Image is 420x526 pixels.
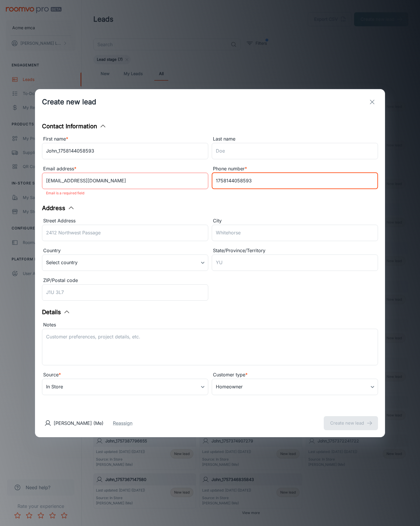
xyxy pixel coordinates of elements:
div: Phone number [212,165,378,173]
input: 2412 Northwest Passage [42,225,208,241]
div: Notes [42,321,378,329]
div: Last name [212,135,378,143]
div: Customer type [212,371,378,379]
div: State/Province/Territory [212,247,378,255]
div: ZIP/Postal code [42,277,208,284]
input: Doe [212,143,378,159]
button: Reassign [113,420,132,427]
div: Email address [42,165,208,173]
input: J1U 3L7 [42,284,208,301]
input: myname@example.com [42,173,208,189]
div: Country [42,247,208,255]
div: Source [42,371,208,379]
input: Whitehorse [212,225,378,241]
p: Email is a required field [46,190,204,197]
div: Homeowner [212,379,378,395]
h1: Create new lead [42,97,96,107]
input: John [42,143,208,159]
button: exit [366,96,378,108]
div: City [212,217,378,225]
input: +1 439-123-4567 [212,173,378,189]
div: Select country [42,255,208,271]
p: [PERSON_NAME] (Me) [54,420,104,427]
button: Address [42,204,75,212]
div: First name [42,135,208,143]
button: Details [42,308,70,316]
div: In Store [42,379,208,395]
input: YU [212,255,378,271]
button: Contact Information [42,122,106,131]
div: Street Address [42,217,208,225]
